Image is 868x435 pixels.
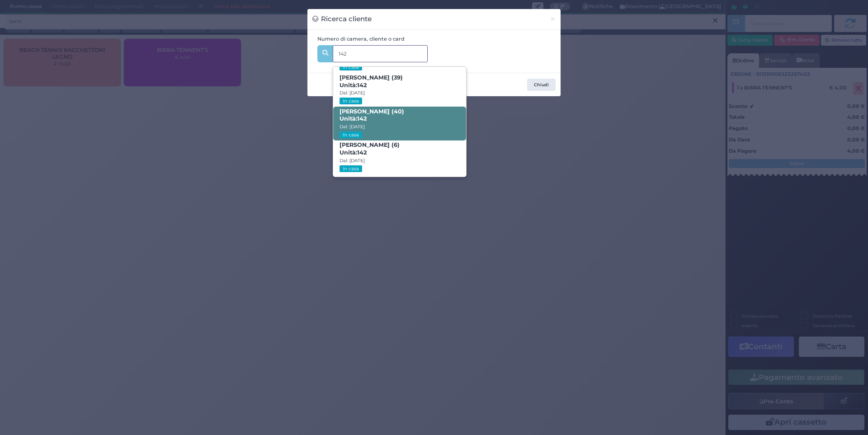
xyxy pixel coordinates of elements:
[340,64,362,70] small: In casa
[357,149,367,156] strong: 142
[340,98,362,104] small: In casa
[312,14,372,24] h3: Ricerca cliente
[340,165,362,172] small: In casa
[340,108,404,122] b: [PERSON_NAME] (40)
[340,82,367,89] span: Unità:
[545,9,561,29] button: Chiudi
[357,115,367,122] strong: 142
[340,158,365,164] small: Dal: [DATE]
[357,82,367,89] strong: 142
[340,124,365,130] small: Dal: [DATE]
[317,35,405,43] label: Numero di camera, cliente o card
[340,90,365,96] small: Dal: [DATE]
[527,79,556,91] button: Chiudi
[340,115,367,123] span: Unità:
[340,74,403,89] b: [PERSON_NAME] (39)
[333,45,428,62] input: Es. 'Mario Rossi', '220' o '108123234234'
[550,14,556,24] span: ×
[340,141,400,156] b: [PERSON_NAME] (6)
[340,149,367,157] span: Unità:
[340,131,362,138] small: In casa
